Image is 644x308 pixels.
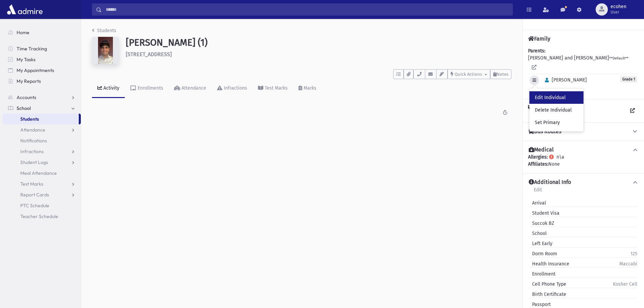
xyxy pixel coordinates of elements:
[611,9,626,15] span: User
[92,37,119,64] img: w==
[125,79,169,98] a: Enrollments
[3,65,81,76] a: My Appointments
[529,91,583,104] a: Edit Individual
[528,161,548,167] b: Affiliates:
[542,77,587,83] span: [PERSON_NAME]
[20,148,44,155] span: Infractions
[3,76,81,87] a: My Reports
[3,92,81,103] a: Accounts
[126,51,511,57] h6: [STREET_ADDRESS]
[528,47,639,94] div: [PERSON_NAME] and [PERSON_NAME]
[17,46,47,52] span: Time Tracking
[302,85,316,91] div: Marks
[3,146,81,157] a: Infractions
[3,103,81,114] a: School
[529,220,554,227] span: Succok BZ
[529,301,551,308] span: Passport
[20,213,58,219] span: Teacher Schedule
[102,85,119,91] div: Activity
[3,157,81,168] a: Student Logs
[17,67,54,73] span: My Appointments
[529,128,561,135] h4: Bus Routes
[528,153,639,168] div: n\a
[17,94,36,100] span: Accounts
[3,27,81,38] a: Home
[528,128,639,135] button: Bus Routes
[448,69,490,79] button: Quick Actions
[455,72,482,77] span: Quick Actions
[528,161,639,168] div: None
[528,179,639,186] button: Additional Info
[529,104,583,116] a: Delete Individual
[529,240,552,247] span: Left Early
[529,116,583,129] a: Set Primary
[3,200,81,211] a: PTC Schedule
[528,105,565,117] h4: Associations
[529,179,571,186] h4: Additional Info
[3,211,81,222] a: Teacher Schedule
[92,79,125,98] a: Activity
[533,186,542,198] a: Edit
[3,189,81,200] a: Report Cards
[529,270,555,278] span: Enrollment
[619,260,637,267] span: Maccabi
[20,181,43,187] span: Test Marks
[529,199,546,207] span: Arrival
[20,192,49,198] span: Report Cards
[169,79,212,98] a: Attendance
[20,138,47,144] span: Notifications
[293,79,322,98] a: Marks
[92,28,116,33] a: Students
[20,203,49,209] span: PTC Schedule
[222,85,247,91] div: Infractions
[529,250,557,257] span: Dorm Room
[611,4,626,9] span: ecohen
[20,170,57,176] span: Meal Attendance
[3,179,81,189] a: Test Marks
[529,230,547,237] span: School
[212,79,253,98] a: Infractions
[3,168,81,179] a: Meal Attendance
[528,146,639,153] button: Medical
[253,79,293,98] a: Test Marks
[17,56,35,63] span: My Tasks
[3,54,81,65] a: My Tasks
[126,37,511,48] h1: [PERSON_NAME] (1)
[180,85,206,91] div: Attendance
[17,78,41,84] span: My Reports
[529,260,569,267] span: Health Insurance
[528,35,550,42] h4: Family
[626,105,639,117] a: View all Associations
[529,210,559,217] span: Student Visa
[613,281,637,288] span: Kosher Cell
[17,29,29,35] span: Home
[490,69,511,79] button: Notes
[529,291,566,298] span: Birth Certificate
[102,3,512,16] input: Search
[92,27,116,37] nav: breadcrumb
[20,116,39,122] span: Students
[136,85,163,91] div: Enrollments
[528,154,548,160] b: Allergies:
[5,3,44,16] img: AdmirePro
[497,72,508,77] span: Notes
[528,48,545,54] b: Parents:
[263,85,288,91] div: Test Marks
[20,127,45,133] span: Attendance
[20,159,48,165] span: Student Logs
[3,114,79,124] a: Students
[529,281,566,288] span: Cell Phone Type
[17,105,31,111] span: School
[630,250,637,257] span: 125
[620,76,637,82] span: Grade 1
[3,43,81,54] a: Time Tracking
[529,146,554,153] h4: Medical
[3,135,81,146] a: Notifications
[3,124,81,135] a: Attendance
